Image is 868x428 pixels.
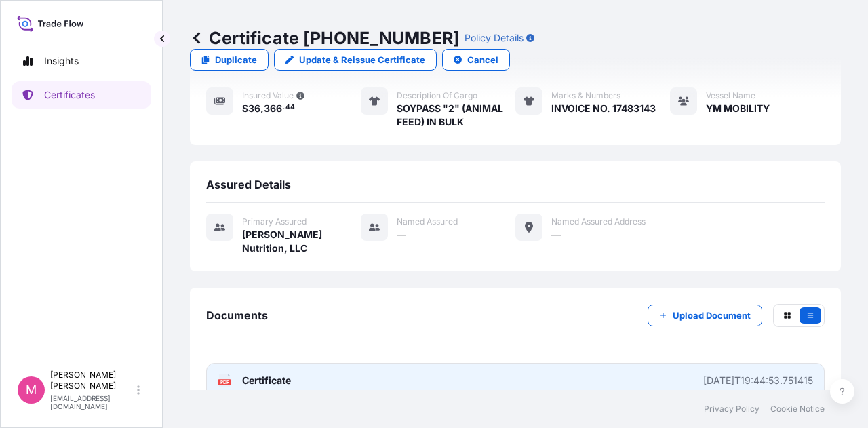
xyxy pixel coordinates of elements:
span: 366 [264,104,282,113]
a: Duplicate [190,49,269,71]
span: INVOICE NO. 17483143 [551,102,656,115]
p: [PERSON_NAME] [PERSON_NAME] [50,370,134,391]
span: — [397,228,406,241]
span: 36 [248,104,260,113]
p: Certificate [PHONE_NUMBER] [190,27,459,49]
span: Named Assured [397,216,458,227]
div: [DATE]T19:44:53.751415 [703,374,813,387]
p: [EMAIL_ADDRESS][DOMAIN_NAME] [50,394,134,410]
span: [PERSON_NAME] Nutrition, LLC [242,228,361,255]
a: Insights [12,47,151,75]
p: Certificates [44,88,95,102]
a: Cookie Notice [770,404,825,414]
span: . [283,105,285,110]
p: Duplicate [215,53,257,66]
span: — [551,228,561,241]
span: Documents [206,309,268,322]
a: Update & Reissue Certificate [274,49,437,71]
a: Privacy Policy [704,404,759,414]
span: $ [242,104,248,113]
span: 44 [285,105,295,110]
span: SOYPASS "2" (ANIMAL FEED) IN BULK [397,102,515,129]
span: , [260,104,264,113]
text: PDF [220,380,229,385]
button: Upload Document [648,305,762,326]
p: Update & Reissue Certificate [299,53,425,66]
a: Certificates [12,81,151,109]
span: M [26,383,37,397]
span: Primary assured [242,216,307,227]
span: Certificate [242,374,291,387]
span: Named Assured Address [551,216,646,227]
span: YM MOBILITY [706,102,770,115]
p: Insights [44,54,79,68]
p: Policy Details [465,31,524,45]
span: Assured Details [206,178,291,191]
p: Upload Document [673,309,751,322]
button: Cancel [442,49,510,71]
p: Cancel [467,53,498,66]
a: PDFCertificate[DATE]T19:44:53.751415 [206,363,825,398]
